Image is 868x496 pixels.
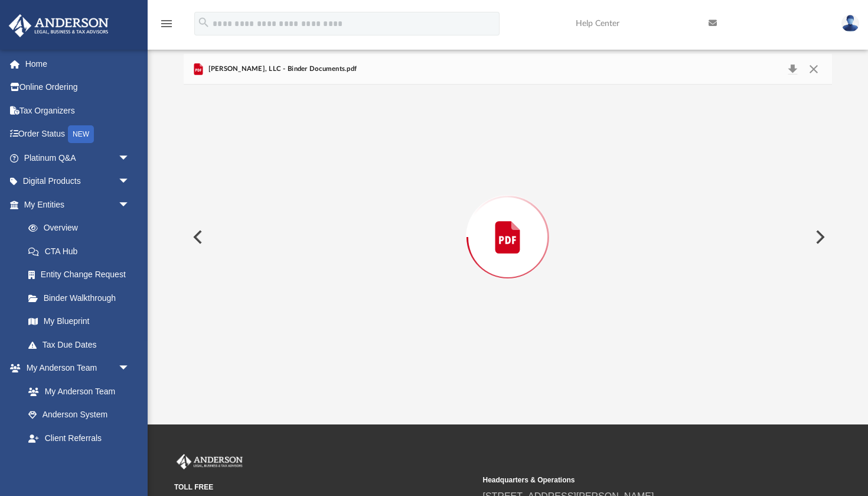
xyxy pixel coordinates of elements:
[118,450,142,474] span: arrow_drop_down
[8,122,148,147] a: Order StatusNEW
[17,286,148,310] a: Binder Walkthrough
[159,17,174,31] i: menu
[8,146,148,170] a: Platinum Q&Aarrow_drop_down
[782,61,803,77] button: Download
[174,454,245,469] img: Anderson Advisors Platinum Portal
[118,193,142,217] span: arrow_drop_down
[8,52,148,76] a: Home
[17,426,142,450] a: Client Referrals
[205,64,357,74] span: [PERSON_NAME], LLC - Binder Documents.pdf
[118,170,142,194] span: arrow_drop_down
[806,221,832,254] button: Next File
[8,170,148,193] a: Digital Productsarrow_drop_down
[184,54,832,390] div: Preview
[17,403,142,427] a: Anderson System
[197,16,210,29] i: search
[841,15,859,32] img: User Pic
[8,99,148,122] a: Tax Organizers
[8,193,148,216] a: My Entitiesarrow_drop_down
[17,216,148,240] a: Overview
[174,482,475,492] small: TOLL FREE
[17,263,148,287] a: Entity Change Request
[5,14,112,37] img: Anderson Advisors Platinum Portal
[17,333,148,356] a: Tax Due Dates
[8,356,142,380] a: My Anderson Teamarrow_drop_down
[184,221,210,254] button: Previous File
[17,380,136,403] a: My Anderson Team
[118,356,142,381] span: arrow_drop_down
[17,239,148,263] a: CTA Hub
[159,22,174,31] a: menu
[8,450,142,474] a: My Documentsarrow_drop_down
[118,146,142,170] span: arrow_drop_down
[483,475,784,485] small: Headquarters & Operations
[8,76,148,99] a: Online Ordering
[17,310,142,333] a: My Blueprint
[803,61,824,77] button: Close
[68,125,94,143] div: NEW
